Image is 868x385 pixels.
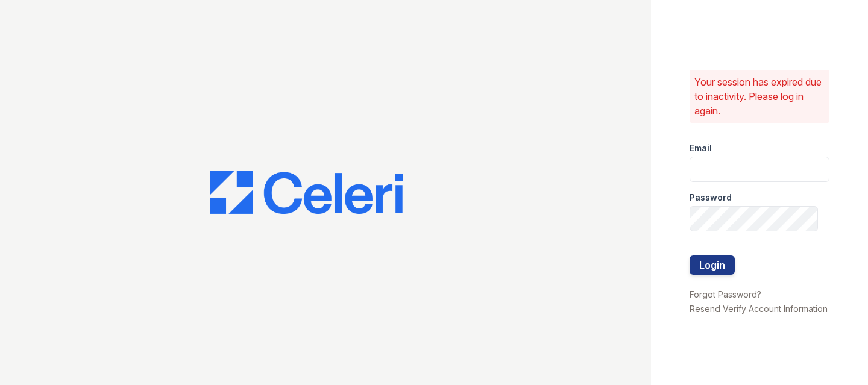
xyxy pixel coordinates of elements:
[690,304,828,314] a: Resend Verify Account Information
[690,192,732,204] label: Password
[690,142,712,154] label: Email
[210,171,403,214] img: CE_Logo_Blue-a8612792a0a2168367f1c8372b55b34899dd931a85d93a1a3d3e32e68fde9ad4.png
[690,289,761,299] a: Forgot Password?
[690,255,735,275] button: Login
[694,75,825,118] p: Your session has expired due to inactivity. Please log in again.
